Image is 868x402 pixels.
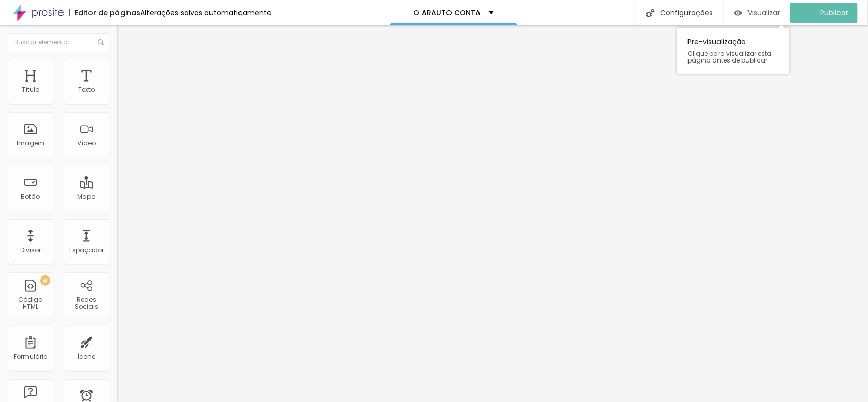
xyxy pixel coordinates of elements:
div: Imagem [17,140,44,147]
img: Icone [646,9,655,17]
div: Código HTML [10,296,50,311]
img: Icone [98,39,104,45]
div: Ícone [78,353,96,360]
div: Espaçador [69,246,104,254]
button: Visualizar [724,3,790,23]
iframe: Editor [117,25,868,402]
div: Botão [21,193,40,200]
div: Redes Sociais [66,296,106,311]
div: Mapa [77,193,96,200]
div: Texto [78,86,95,94]
div: Pre-visualização [677,28,789,74]
div: Vídeo [77,140,96,147]
div: Editor de páginas [69,9,140,16]
span: Clique para visualizar esta página antes de publicar. [687,50,779,64]
input: Buscar elemento [8,33,109,51]
button: Publicar [790,3,858,23]
div: Alterações salvas automaticamente [140,9,272,16]
div: Formulário [14,353,47,360]
div: Título [22,86,39,94]
div: Divisor [20,246,41,254]
img: view-1.svg [734,9,742,17]
p: O ARAUTO CONTA [414,9,481,16]
span: Publicar [820,9,848,17]
span: Visualizar [747,9,780,17]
